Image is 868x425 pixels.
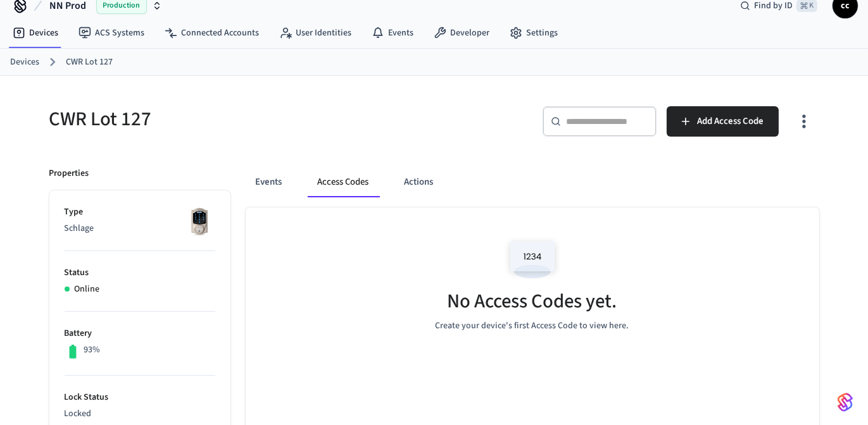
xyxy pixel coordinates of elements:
a: Settings [500,22,568,44]
span: Add Access Code [697,113,764,130]
p: Schlage [65,222,215,235]
a: ACS Systems [68,22,154,44]
p: Online [75,283,100,296]
a: Developer [424,22,500,44]
p: Properties [49,167,89,180]
a: Devices [3,22,68,44]
a: Devices [10,56,39,69]
a: User Identities [269,22,362,44]
img: Access Codes Empty State [504,233,561,286]
a: Connected Accounts [154,22,269,44]
button: Access Codes [308,167,379,197]
p: Status [65,266,215,280]
h5: CWR Lot 127 [49,106,427,132]
button: Actions [394,167,444,197]
p: Locked [65,407,215,421]
button: Add Access Code [667,106,779,137]
a: Events [362,22,424,44]
p: 93% [84,343,100,357]
p: Type [65,206,215,219]
div: ant example [246,167,819,197]
p: Lock Status [65,391,215,404]
p: Battery [65,327,215,340]
h5: No Access Codes yet. [448,288,617,314]
p: Create your device's first Access Code to view here. [436,319,629,333]
a: CWR Lot 127 [66,56,113,69]
button: Events [246,167,292,197]
img: Schlage Sense Smart Deadbolt with Camelot Trim, Front [184,206,215,237]
img: SeamLogoGradient.69752ec5.svg [838,392,853,412]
